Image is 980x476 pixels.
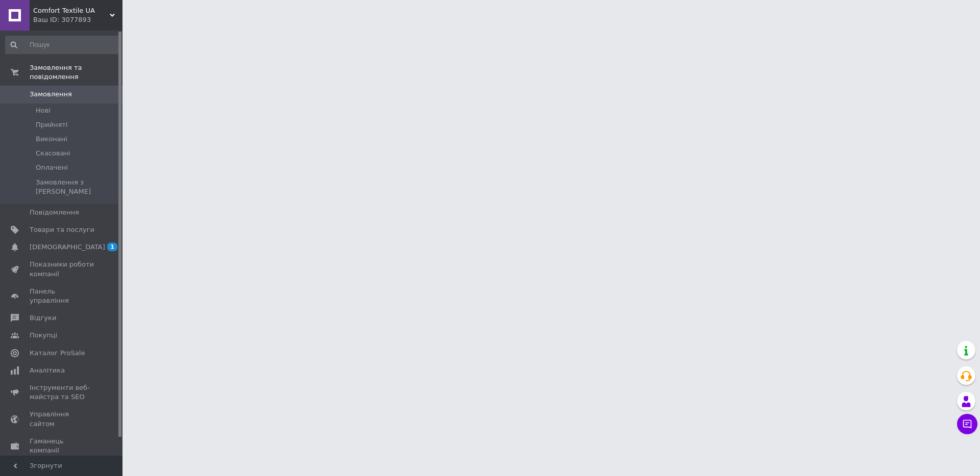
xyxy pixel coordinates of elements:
[30,260,94,278] span: Показники роботи компанії
[30,90,72,99] span: Замовлення
[30,225,94,234] span: Товари та послуги
[30,366,65,375] span: Аналітика
[30,208,79,217] span: Повідомлення
[30,437,94,455] span: Гаманець компанії
[36,149,70,158] span: Скасовані
[107,243,117,251] span: 1
[957,414,977,434] button: Чат з покупцем
[33,15,122,24] div: Ваш ID: 3077893
[36,178,119,196] span: Замовлення з [PERSON_NAME]
[30,383,94,402] span: Інструменти веб-майстра та SEO
[30,410,94,428] span: Управління сайтом
[30,349,85,358] span: Каталог ProSale
[36,106,51,115] span: Нові
[36,135,67,144] span: Виконані
[36,120,67,129] span: Прийняті
[30,331,57,340] span: Покупці
[33,6,110,15] span: Comfort Textile UA
[30,313,56,323] span: Відгуки
[30,287,94,305] span: Панель управління
[5,36,120,54] input: Пошук
[30,243,105,252] span: [DEMOGRAPHIC_DATA]
[36,163,68,172] span: Оплачені
[30,63,122,82] span: Замовлення та повідомлення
